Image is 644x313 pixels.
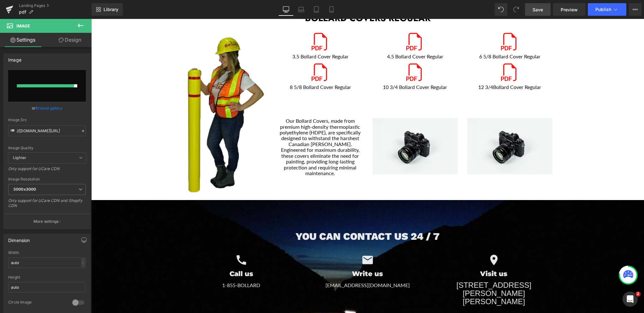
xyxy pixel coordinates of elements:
span: Preview [561,6,578,13]
b: Lighter [13,155,26,160]
p: More settings [33,219,59,224]
button: More [629,3,641,16]
p: 3.5 Bollard Cover Regular [187,35,272,40]
a: New Library [92,3,123,16]
div: Only support for UCare CDN and Shopify CDN [8,198,86,212]
input: Link [8,125,86,136]
p: [EMAIL_ADDRESS][DOMAIN_NAME] [218,263,334,270]
div: Width [8,251,86,255]
a: Tablet [309,3,324,16]
a: Preview [553,3,585,16]
button: Publish [588,3,626,16]
p: 6 5/8 Bollard Cover Regular [376,35,461,40]
div: - [81,258,85,267]
iframe: Intercom live chat [623,292,638,307]
div: Image Src [8,118,86,122]
a: Landing Pages [19,3,92,8]
p: 12 3/4Bollard Cover Regular [376,65,461,71]
div: Image Resolution [8,177,86,181]
input: auto [8,257,86,268]
span: Image [16,23,30,28]
span: [STREET_ADDRESS][PERSON_NAME][PERSON_NAME] [365,262,440,287]
button: Redo [510,3,522,16]
button: Undo [495,3,507,16]
a: Design [47,33,93,47]
strong: Visit us [389,251,416,259]
b: 3000x3000 [13,187,36,192]
strong: Call us [138,251,162,259]
span: Library [104,7,118,12]
span: Save [533,6,543,13]
a: Desktop [278,3,294,16]
a: Mobile [324,3,339,16]
div: Circle Image [8,300,66,306]
span: 2 [635,292,641,297]
p: 4.5 Bollard Cover Regular [281,35,367,40]
div: or [8,105,86,111]
div: Only support for UCare CDN [8,166,86,175]
a: Laptop [294,3,309,16]
p: 1-855-BOLLARD [92,263,208,270]
p: 10 3/4 Bollard Cover Regular [281,65,367,71]
input: auto [8,282,86,292]
p: Our Bollard Covers, made from premium high-density thermoplastic polyethylene (HDPE), are specifi... [187,99,271,157]
strong: Write us [261,251,292,259]
span: Publish [595,7,611,12]
p: 8 5/8 Bollard Cover Regular [187,65,272,71]
span: pdf [19,9,26,15]
a: Browse gallery [36,103,63,114]
strong: YOU CAN CONTACT US 24 / 7 [204,211,348,223]
div: Height [8,275,86,280]
button: More settings [4,214,90,229]
div: Image Quality [8,146,86,150]
div: Image [8,54,21,62]
div: Dimension [8,234,30,243]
